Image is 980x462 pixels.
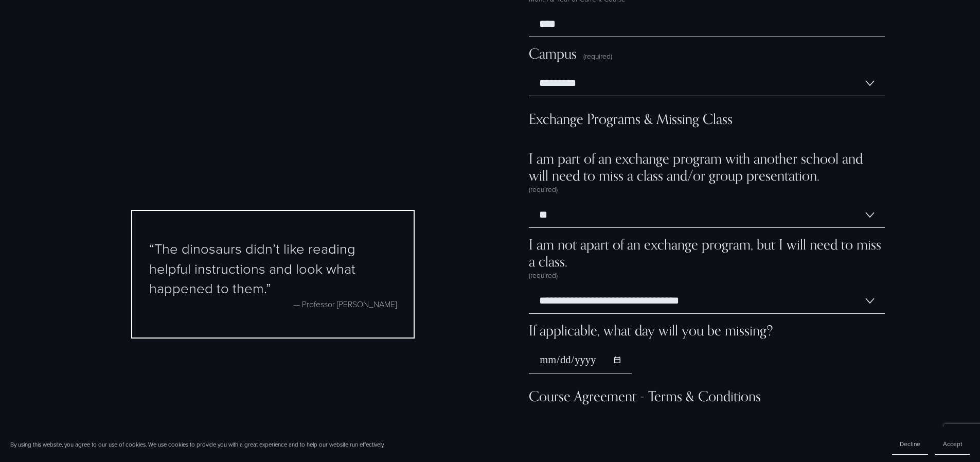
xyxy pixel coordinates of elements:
span: (required) [529,184,558,194]
span: Campus [529,45,577,62]
p: By using this website, you agree to our use of cookies. We use cookies to provide you with a grea... [10,440,384,449]
figcaption: — Professor [PERSON_NAME] [149,298,397,310]
select: I am part of an exchange program with another school and will need to miss a class and/or group p... [529,202,885,228]
blockquote: The dinosaurs didn’t like reading helpful instructions and look what happened to them. [149,238,397,297]
button: Accept [935,434,970,455]
div: Exchange Programs & Missing Class [529,111,885,136]
span: I am part of an exchange program with another school and will need to miss a class and/or group p... [529,150,885,184]
select: Campus [529,70,885,96]
button: Decline [892,434,928,455]
span: Accept [943,439,962,448]
span: (required) [529,270,558,280]
select: I am not apart of an exchange program, but I will need to miss a class. [529,288,885,314]
span: I am not apart of an exchange program, but I will need to miss a class. [529,236,885,270]
span: “ [149,238,154,258]
span: ” [266,278,271,297]
span: (required) [583,51,612,61]
div: Course Agreement - Terms & Conditions [529,388,885,413]
span: Decline [900,439,920,448]
span: If applicable, what day will you be missing? [529,322,773,339]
